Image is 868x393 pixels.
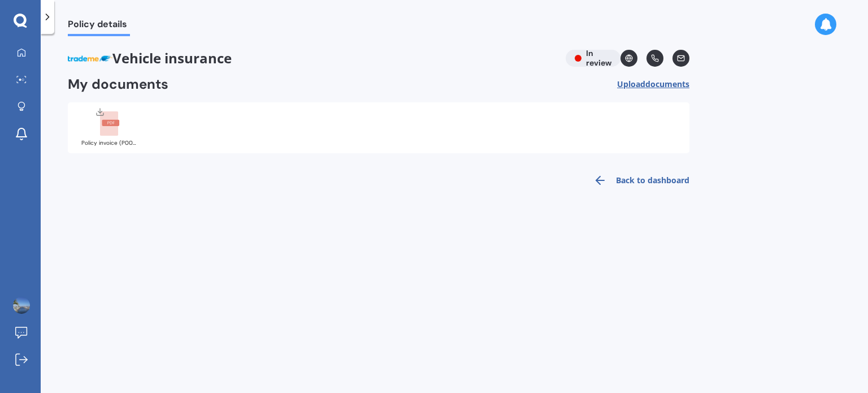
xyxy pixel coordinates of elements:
[68,19,130,34] span: Policy details
[645,79,689,89] span: documents
[81,140,138,146] div: Policy invoice (P00001496595).pdf
[68,50,112,67] img: Trademe.webp
[13,297,30,314] img: ACg8ocKC7FHaHKwagSPJURHFSPujx_QZ5v_bOoLjnFHWPaAQoYPNNeCqHQ=s96-c
[587,167,689,194] a: Back to dashboard
[68,50,557,67] span: Vehicle insurance
[617,80,689,89] span: Upload
[68,76,168,93] h2: My documents
[617,76,689,93] button: Uploaddocuments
